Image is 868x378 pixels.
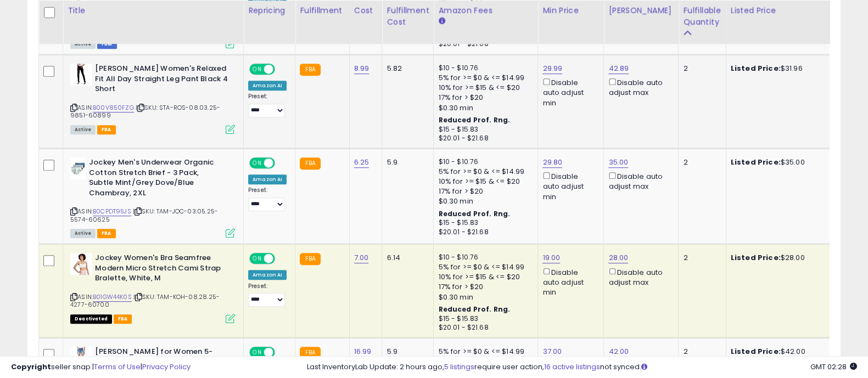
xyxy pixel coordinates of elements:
[438,282,529,292] div: 17% for > $20
[387,5,429,28] div: Fulfillment Cost
[248,187,287,211] div: Preset:
[438,64,529,73] div: $10 - $10.76
[608,157,628,168] a: 35.00
[300,157,320,170] small: FBA
[438,5,533,16] div: Amazon Fees
[387,253,425,263] div: 6.14
[438,209,510,218] b: Reduced Prof. Rng.
[93,103,134,112] a: B00V850FZG
[248,283,287,307] div: Preset:
[142,362,191,372] a: Privacy Policy
[438,16,445,26] small: Amazon Fees.
[438,218,529,228] div: $15 - $15.83
[70,40,96,49] span: All listings currently available for purchase on Amazon
[542,266,595,297] div: Disable auto adjust min
[542,170,595,201] div: Disable auto adjust min
[731,253,822,263] div: $28.00
[70,125,96,134] span: All listings currently available for purchase on Amazon
[810,362,857,372] span: 2025-10-6 02:28 GMT
[93,207,131,216] a: B0CPDT95JS
[438,292,529,302] div: $0.30 min
[608,63,629,74] a: 42.89
[608,170,670,191] div: Disable auto adjust max
[542,63,562,74] a: 29.99
[114,314,132,324] span: FBA
[731,5,826,16] div: Listed Price
[273,159,291,168] span: OFF
[300,64,320,76] small: FBA
[70,207,218,223] span: | SKU: TAM-JOC-03.05.25-5574-60625
[387,64,425,74] div: 5.82
[438,314,529,324] div: $15 - $15.83
[354,63,369,74] a: 8.99
[70,253,235,322] div: ASIN:
[300,253,320,265] small: FBA
[94,362,141,372] a: Terms of Use
[542,252,560,263] a: 19.00
[307,362,857,373] div: Last InventoryLab Update: 2 hours ago, require user action, not synced.
[70,253,92,275] img: 41JKtLz0QcL._SL40_.jpg
[250,254,264,263] span: ON
[387,157,425,167] div: 5.9
[11,362,191,373] div: seller snap | |
[438,228,529,237] div: $20.01 - $21.68
[731,252,781,263] b: Listed Price:
[70,103,220,120] span: | SKU: STA-ROS-08.03.25-9851-60899
[438,253,529,262] div: $10 - $10.76
[248,270,287,280] div: Amazon AI
[97,229,116,238] span: FBA
[438,196,529,206] div: $0.30 min
[70,157,235,236] div: ASIN:
[438,134,529,143] div: $20.01 - $21.68
[70,64,235,133] div: ASIN:
[438,83,529,93] div: 10% for >= $15 & <= $20
[70,292,220,309] span: | SKU: TAM-KOH-08.28.25-4277-60700
[438,323,529,332] div: $20.01 - $21.68
[354,157,369,168] a: 6.25
[438,304,510,314] b: Reduced Prof. Rng.
[11,362,51,372] strong: Copyright
[438,93,529,103] div: 17% for > $20
[250,65,264,74] span: ON
[248,174,287,184] div: Amazon AI
[731,63,781,74] b: Listed Price:
[273,254,291,263] span: OFF
[438,103,529,113] div: $0.30 min
[608,266,670,287] div: Disable auto adjust max
[68,5,239,16] div: Title
[70,64,92,86] img: 3156e0VjpLL._SL40_.jpg
[608,76,670,98] div: Disable auto adjust max
[354,5,378,16] div: Cost
[93,292,132,302] a: B01GW44K0S
[97,40,117,49] span: FBM
[438,40,529,49] div: $20.01 - $21.68
[542,5,599,16] div: Min Price
[248,81,287,91] div: Amazon AI
[438,125,529,134] div: $15 - $15.83
[544,362,600,372] a: 16 active listings
[438,187,529,196] div: 17% for > $20
[70,229,96,238] span: All listings currently available for purchase on Amazon
[354,252,369,263] a: 7.00
[683,253,717,263] div: 2
[731,157,822,167] div: $35.00
[273,65,291,74] span: OFF
[683,157,717,167] div: 2
[542,157,562,168] a: 29.80
[731,157,781,167] b: Listed Price:
[683,64,717,74] div: 2
[95,253,228,286] b: Jockey Women's Bra Seamfree Modern Micro Stretch Cami Strap Bralette, White, M
[683,5,721,28] div: Fulfillable Quantity
[731,64,822,74] div: $31.96
[89,157,222,201] b: Jockey Men's Underwear Organic Cotton Stretch Brief - 3 Pack, Subtle Mint/Grey Dove/Blue Chambray...
[97,125,116,134] span: FBA
[438,272,529,282] div: 10% for >= $15 & <= $20
[95,64,228,97] b: [PERSON_NAME] Women's Relaxed Fit All Day Straight Leg Pant Black 4 Short
[250,159,264,168] span: ON
[438,73,529,83] div: 5% for >= $0 & <= $14.99
[438,115,510,125] b: Reduced Prof. Rng.
[608,252,628,263] a: 28.00
[70,314,112,324] span: All listings that are unavailable for purchase on Amazon for any reason other than out-of-stock
[438,157,529,167] div: $10 - $10.76
[438,262,529,272] div: 5% for >= $0 & <= $14.99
